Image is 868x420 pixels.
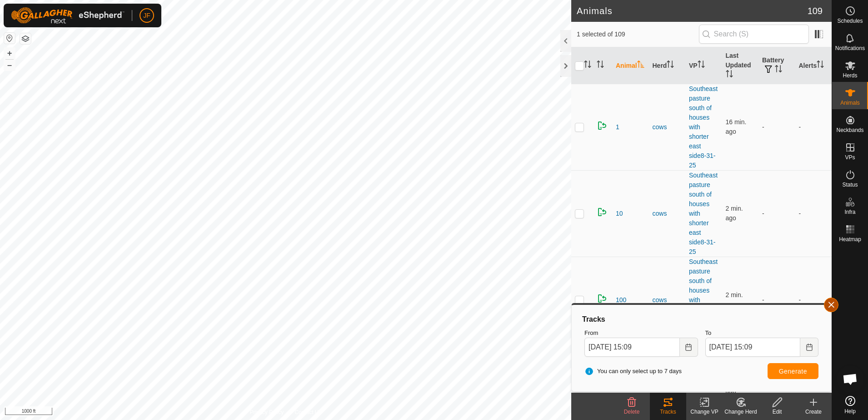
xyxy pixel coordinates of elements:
span: You can only select up to 7 days [584,367,682,376]
p-sorticon: Activate to sort [817,62,824,69]
div: Tracks [650,408,686,416]
button: Generate [768,363,818,379]
p-sorticon: Activate to sort [584,62,591,69]
span: Herds [843,73,857,78]
img: returning on [597,293,608,304]
th: VP [685,47,722,84]
div: cows [653,209,682,218]
span: Delete [624,409,640,415]
div: Change VP [686,408,723,416]
span: Notifications [835,46,865,51]
span: Neckbands [836,127,863,133]
td: - [795,257,832,343]
span: Sep 3, 2025, 3:07 PM [726,291,743,308]
span: Sep 3, 2025, 2:52 PM [726,118,747,135]
p-sorticon: Activate to sort [637,62,644,69]
td: - [758,84,795,170]
button: – [4,60,15,71]
a: Privacy Policy [249,408,284,416]
div: Edit [759,408,795,416]
td: - [758,257,795,343]
span: 100 [616,295,626,305]
button: Choose Date [680,338,698,357]
span: Generate [779,368,807,375]
div: Change Herd [723,408,759,416]
img: returning on [597,120,608,131]
label: From [584,329,698,338]
th: Herd [649,47,686,84]
img: returning on [597,207,608,218]
span: 1 selected of 109 [577,30,699,39]
td: - [758,170,795,257]
a: Contact Us [294,408,321,416]
a: Help [832,392,868,418]
th: Last Updated [722,47,759,84]
span: Schedules [837,18,863,24]
a: Open chat [837,365,864,393]
th: Animal [612,47,649,84]
th: Alerts [795,47,832,84]
button: Map Layers [20,33,31,44]
span: Help [844,409,856,414]
button: + [4,48,15,59]
a: Southeast pasture south of houses with shorter east side8-31-25 [689,172,718,255]
a: Southeast pasture south of houses with shorter east side8-31-25 [689,85,718,169]
p-sorticon: Activate to sort [726,71,733,79]
span: VPs [845,155,855,160]
span: 1 [616,122,619,132]
td: - [795,84,832,170]
td: - [795,170,832,257]
img: Gallagher Logo [11,7,125,24]
span: 10 [616,209,623,218]
div: Tracks [581,314,822,325]
label: To [705,329,819,338]
p-sorticon: Activate to sort [667,62,674,69]
span: 109 [808,4,823,18]
span: JF [143,11,150,20]
h2: Animals [577,5,808,16]
span: Status [842,182,858,187]
th: Battery [758,47,795,84]
p-sorticon: Activate to sort [698,62,705,69]
div: Create [795,408,832,416]
div: cows [653,122,682,132]
input: Search (S) [699,25,809,44]
button: Choose Date [800,338,818,357]
span: Animals [840,100,860,106]
span: Infra [844,209,855,215]
p-sorticon: Activate to sort [775,66,782,74]
span: Sep 3, 2025, 3:06 PM [726,205,743,222]
a: Southeast pasture south of houses with shorter east side8-31-25 [689,258,718,342]
p-sorticon: Activate to sort [597,62,604,69]
div: cows [653,295,682,305]
span: Heatmap [839,237,861,242]
button: Reset Map [4,33,15,44]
